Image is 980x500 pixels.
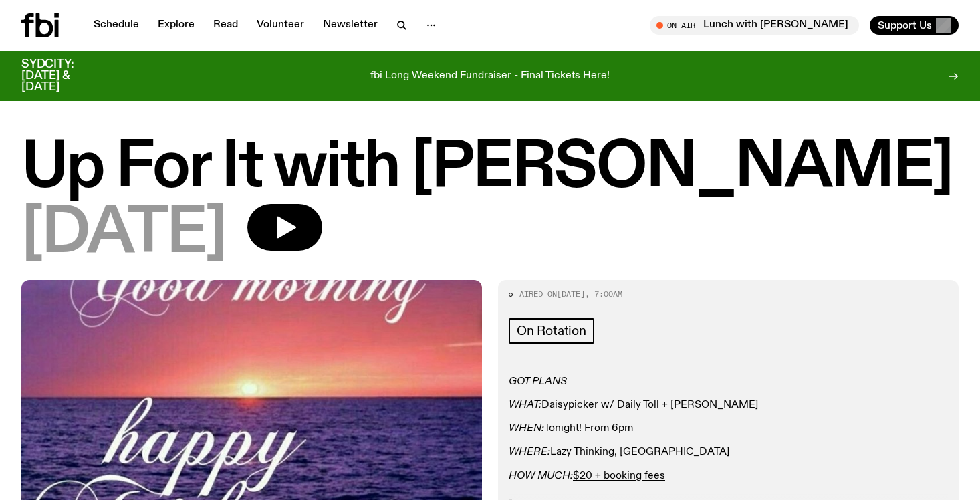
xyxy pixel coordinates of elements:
button: Support Us [870,16,959,35]
a: Read [205,16,246,35]
p: Tonight! From 6pm [509,422,948,435]
em: WHERE: [509,447,550,457]
h1: Up For It with [PERSON_NAME] [21,138,959,199]
em: WHEN: [509,423,544,434]
span: On Rotation [517,324,586,338]
a: Explore [150,16,203,35]
span: [DATE] [21,204,226,264]
em: GOT PLANS [509,376,567,387]
button: On AirLunch with [PERSON_NAME] [650,16,859,35]
a: Volunteer [249,16,312,35]
span: , 7:00am [585,289,622,299]
h3: SYDCITY: [DATE] & [DATE] [21,59,107,93]
p: Lazy Thinking, [GEOGRAPHIC_DATA] [509,446,948,459]
a: Schedule [86,16,147,35]
span: Support Us [878,19,932,31]
a: On Rotation [509,318,594,344]
p: Daisypicker w/ Daily Toll + [PERSON_NAME] [509,399,948,412]
span: Aired on [519,289,557,299]
span: [DATE] [557,289,585,299]
em: WHAT: [509,400,541,410]
a: $20 + booking fees [573,471,665,481]
em: HOW MUCH: [509,471,573,481]
p: fbi Long Weekend Fundraiser - Final Tickets Here! [370,70,610,82]
a: Newsletter [315,16,386,35]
